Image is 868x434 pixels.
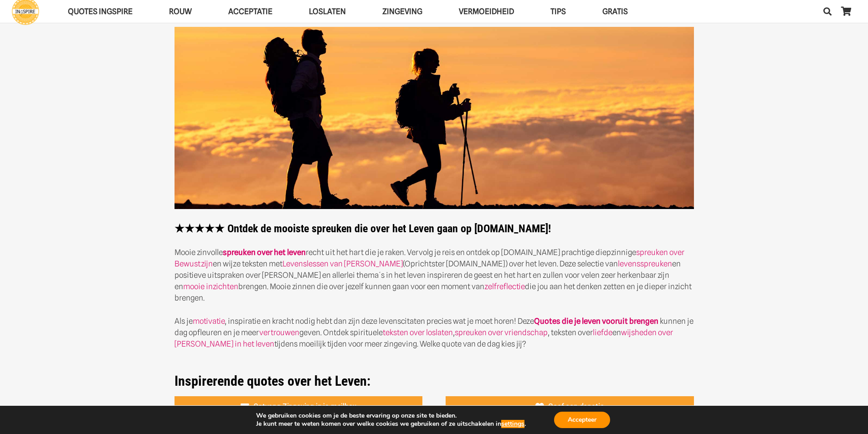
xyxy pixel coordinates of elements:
a: Quotes die je leven vooruit brengen [534,317,658,326]
span: Zingeving [382,7,422,16]
a: zelfreflectie [484,282,525,291]
a: liefde [593,328,612,337]
span: ROUW [169,7,192,16]
span: TIPS [550,7,566,16]
strong: Inspirerende quotes over het Leven: [175,373,370,389]
span: Ontvang Zingeving in je mailbox [253,402,356,412]
a: spreuken over het leven [223,248,306,257]
a: Ontvang Zingeving in je mailbox [175,396,423,418]
p: We gebruiken cookies om je de beste ervaring op onze site te bieden. [256,412,526,420]
p: Als je , inspiratie en kracht nodig hebt dan zijn deze levenscitaten precies wat je moet horen! D... [175,316,694,350]
a: Levenslessen van [PERSON_NAME] [282,259,403,268]
a: mooie inzichten [183,282,238,291]
p: Mooie zinvolle recht uit het hart die je raken. Vervolg je reis en ontdek op [DOMAIN_NAME] pracht... [175,247,694,304]
strong: ★★★★★ Ontdek de mooiste spreuken die over het Leven gaan op [DOMAIN_NAME]! [175,27,694,235]
button: Accepteer [554,412,610,428]
a: levensspreuken [618,259,672,268]
span: VERMOEIDHEID [459,7,514,16]
span: QUOTES INGSPIRE [68,7,133,16]
img: Spreuken over het Leven met de mooiste Levenslessen van ingspire [175,27,694,209]
a: wijsheden over [PERSON_NAME] in het leven [175,328,673,348]
p: Je kunt meer te weten komen over welke cookies we gebruiken of ze uitschakelen in . [256,420,526,428]
a: vertrouwen [259,328,299,337]
span: Loslaten [309,7,346,16]
span: Geef een donatie [548,402,604,412]
a: motivatie [193,317,225,326]
a: spreuken over vriendschap [455,328,548,337]
a: Geef een donatie [446,396,694,418]
span: Acceptatie [228,7,272,16]
span: GRATIS [602,7,628,16]
a: teksten over loslaten [383,328,453,337]
button: settings [501,420,524,428]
